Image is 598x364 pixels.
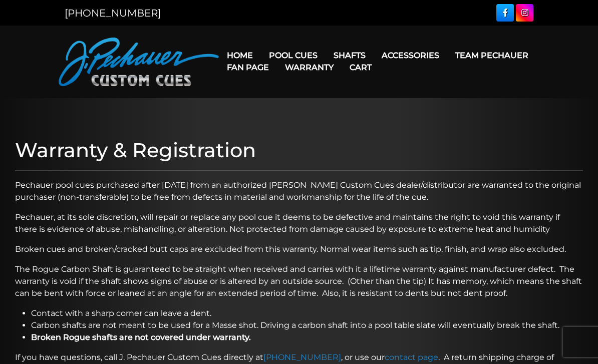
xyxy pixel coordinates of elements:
[219,55,277,80] a: Fan Page
[385,352,438,362] a: contact page
[15,138,583,162] h1: Warranty & Registration
[15,179,583,203] p: Pechauer pool cues purchased after [DATE] from an authorized [PERSON_NAME] Custom Cues dealer/dis...
[15,243,583,255] p: Broken cues and broken/cracked butt caps are excluded from this warranty. Normal wear items such ...
[31,307,583,319] li: Contact with a sharp corner can leave a dent.
[219,43,261,68] a: Home
[447,43,536,68] a: Team Pechauer
[31,332,251,342] strong: Broken Rogue shafts are not covered under warranty.
[65,7,161,19] a: [PHONE_NUMBER]
[342,55,380,80] a: Cart
[263,352,341,362] a: [PHONE_NUMBER]
[31,319,583,331] li: Carbon shafts are not meant to be used for a Masse shot. Driving a carbon shaft into a pool table...
[374,43,447,68] a: Accessories
[326,43,374,68] a: Shafts
[15,263,583,299] p: The Rogue Carbon Shaft is guaranteed to be straight when received and carries with it a lifetime ...
[15,211,583,235] p: Pechauer, at its sole discretion, will repair or replace any pool cue it deems to be defective an...
[59,38,219,86] img: Pechauer Custom Cues
[277,55,342,80] a: Warranty
[261,43,326,68] a: Pool Cues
